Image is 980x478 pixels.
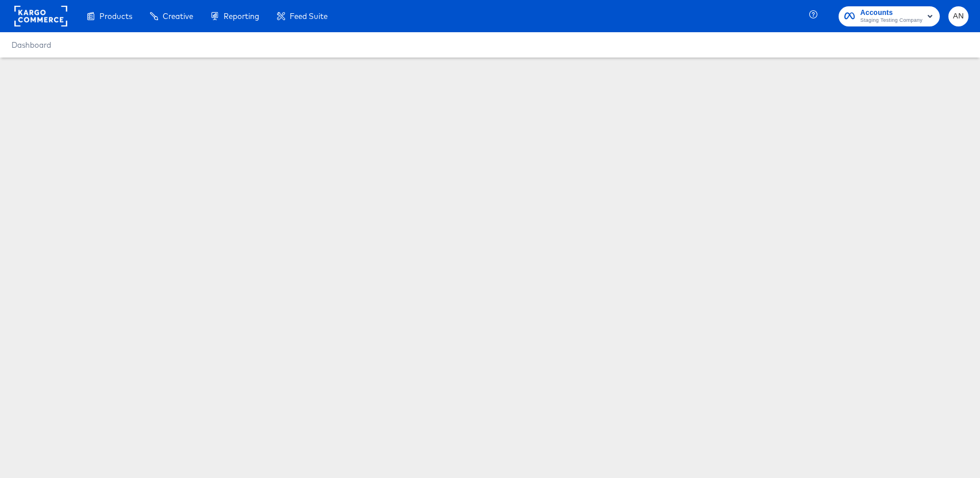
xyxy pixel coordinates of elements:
span: Feed Suite [290,12,328,21]
span: Reporting [224,12,259,21]
span: Staging Testing Company [860,16,923,25]
span: AN [953,10,964,23]
span: Creative [163,12,193,21]
span: Accounts [860,7,923,19]
button: AN [948,6,969,26]
span: Products [99,12,132,21]
a: Dashboard [11,40,51,49]
button: AccountsStaging Testing Company [839,6,940,26]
